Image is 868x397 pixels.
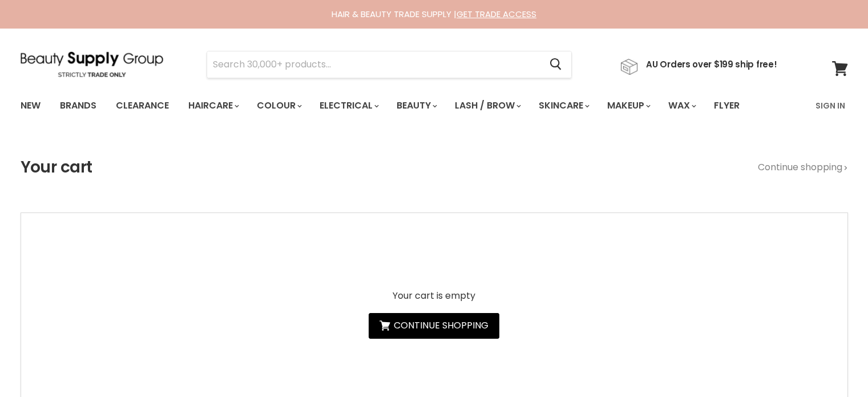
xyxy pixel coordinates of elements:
[457,8,536,20] a: GET TRADE ACCESS
[248,94,309,118] a: Colour
[12,89,778,122] ul: Main menu
[21,158,92,177] h1: Your cart
[369,291,499,301] p: Your cart is empty
[107,94,177,118] a: Clearance
[369,313,499,339] a: Continue shopping
[599,94,657,118] a: Makeup
[51,94,105,118] a: Brands
[388,94,444,118] a: Beauty
[530,94,596,118] a: Skincare
[207,51,572,78] form: Product
[6,89,862,122] nav: Main
[6,9,862,20] div: HAIR & BEAUTY TRADE SUPPLY |
[758,162,848,173] a: Continue shopping
[660,94,703,118] a: Wax
[809,94,852,118] a: Sign In
[446,94,528,118] a: Lash / Brow
[180,94,246,118] a: Haircare
[705,94,748,118] a: Flyer
[311,94,386,118] a: Electrical
[541,51,571,78] button: Search
[12,94,49,118] a: New
[207,51,541,78] input: Search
